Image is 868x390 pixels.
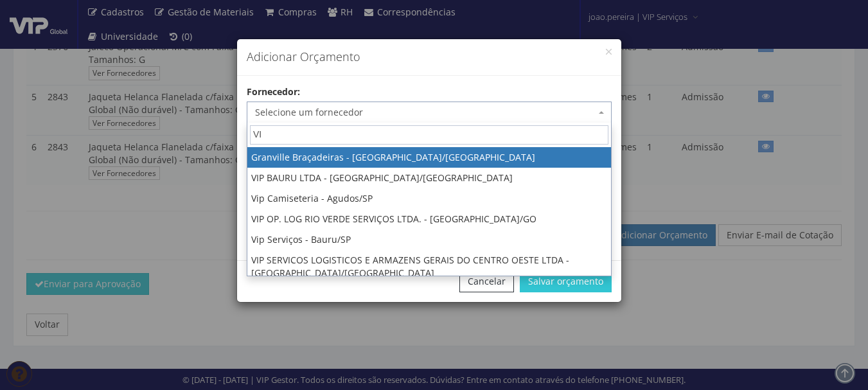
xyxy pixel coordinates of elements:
[247,147,611,168] li: Granville Braçadeiras - [GEOGRAPHIC_DATA]/[GEOGRAPHIC_DATA]
[247,85,300,98] label: Fornecedor:
[520,270,612,292] button: Salvar orçamento
[247,188,611,209] li: Vip Camiseteria - Agudos/SP
[247,168,611,188] li: VIP BAURU LTDA - [GEOGRAPHIC_DATA]/[GEOGRAPHIC_DATA]
[247,250,611,283] li: VIP SERVICOS LOGISTICOS E ARMAZENS GERAIS DO CENTRO OESTE LTDA - [GEOGRAPHIC_DATA]/[GEOGRAPHIC_DATA]
[255,106,596,119] span: Selecione um fornecedor
[247,229,611,250] li: Vip Serviços - Bauru/SP
[247,102,612,123] span: Selecione um fornecedor
[247,209,611,229] li: VIP OP. LOG RIO VERDE SERVIÇOS LTDA. - [GEOGRAPHIC_DATA]/GO
[247,49,612,66] h4: Adicionar Orçamento
[459,270,514,292] button: Cancelar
